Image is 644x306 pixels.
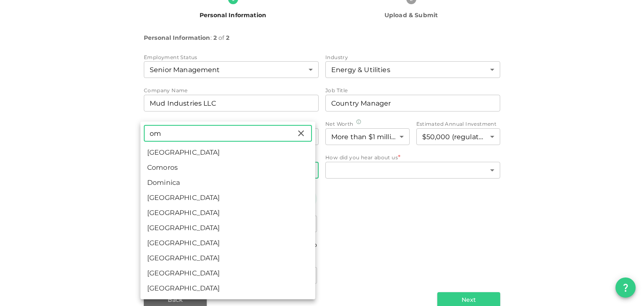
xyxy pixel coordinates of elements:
[140,266,315,281] li: [GEOGRAPHIC_DATA]
[140,175,315,190] li: Dominica
[140,281,315,296] li: [GEOGRAPHIC_DATA]
[140,160,315,175] li: Comoros
[140,190,315,205] li: [GEOGRAPHIC_DATA]
[140,220,315,236] li: [GEOGRAPHIC_DATA]
[140,251,315,266] li: [GEOGRAPHIC_DATA]
[144,125,296,142] input: Search...
[140,145,315,160] li: [GEOGRAPHIC_DATA]
[140,205,315,220] li: [GEOGRAPHIC_DATA]
[140,236,315,251] li: [GEOGRAPHIC_DATA]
